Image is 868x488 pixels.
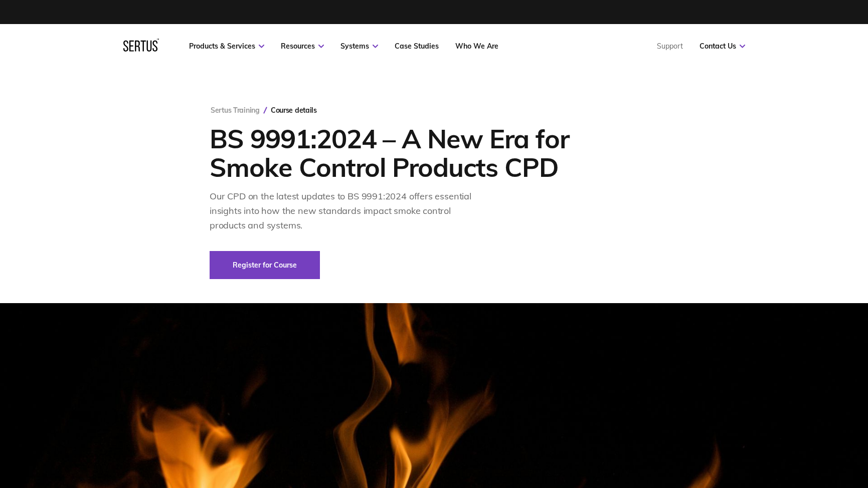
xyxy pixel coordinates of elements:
a: Resources [281,42,324,51]
a: Who We Are [455,42,498,51]
h1: BS 9991:2024 – A New Era for Smoke Control Products CPD [210,124,593,181]
a: Contact Us [700,42,745,51]
div: Our CPD on the latest updates to BS 9991:2024 offers essential insights into how the new standard... [210,189,485,232]
a: Sertus Training [211,106,260,115]
a: Systems [340,42,378,51]
a: Products & Services [189,42,264,51]
a: Support [657,42,683,51]
a: Register for Course [210,251,320,279]
a: Case Studies [395,42,439,51]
